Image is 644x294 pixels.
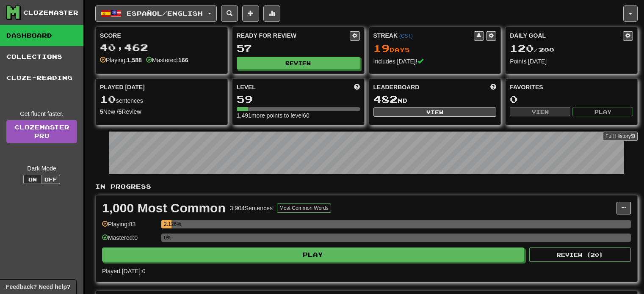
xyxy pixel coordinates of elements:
[603,132,638,141] button: Full History
[6,120,77,143] a: ClozemasterPro
[572,107,633,116] button: Play
[510,107,570,116] button: View
[373,107,497,117] button: View
[100,108,103,115] strong: 5
[100,93,116,105] span: 10
[373,93,398,105] span: 482
[237,83,256,91] span: Level
[23,175,42,184] button: On
[100,107,223,116] div: New / Review
[100,31,223,40] div: Score
[100,94,223,105] div: sentences
[373,43,497,54] div: Day s
[510,57,633,66] div: Points [DATE]
[373,94,497,105] div: nd
[510,94,633,104] div: 0
[6,164,77,173] div: Dark Mode
[100,42,223,53] div: 40,462
[399,33,413,39] a: (CST)
[102,247,524,262] button: Play
[23,8,78,17] div: Clozemaster
[95,182,638,191] p: In Progress
[100,56,142,64] div: Playing:
[354,83,360,91] span: Score more points to level up
[237,94,360,104] div: 59
[237,31,350,40] div: Ready for Review
[102,234,157,247] div: Mastered: 0
[230,204,273,212] div: 3,904 Sentences
[490,83,496,91] span: This week in points, UTC
[221,5,238,22] button: Search sentences
[237,43,360,54] div: 57
[119,108,122,115] strong: 5
[127,57,142,63] strong: 1,588
[510,31,623,41] div: Daily Goal
[237,111,360,120] div: 1,491 more points to level 60
[510,83,633,91] div: Favorites
[237,57,360,69] button: Review
[95,5,217,22] button: Español/English
[6,110,77,118] div: Get fluent faster.
[127,10,203,17] span: Español / English
[277,203,331,213] button: Most Common Words
[6,283,70,291] span: Open feedback widget
[102,202,226,214] div: 1,000 Most Common
[178,57,188,63] strong: 166
[373,83,420,91] span: Leaderboard
[102,268,145,275] span: Played [DATE]: 0
[102,220,157,234] div: Playing: 83
[164,220,171,228] div: 2.126%
[41,175,60,184] button: Off
[373,42,390,54] span: 19
[510,46,554,53] span: / 200
[263,5,280,22] button: More stats
[373,57,497,66] div: Includes [DATE]!
[510,42,534,54] span: 120
[100,83,145,91] span: Played [DATE]
[529,247,631,262] button: Review (20)
[146,56,188,64] div: Mastered:
[373,31,474,40] div: Streak
[242,5,259,22] button: Add sentence to collection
